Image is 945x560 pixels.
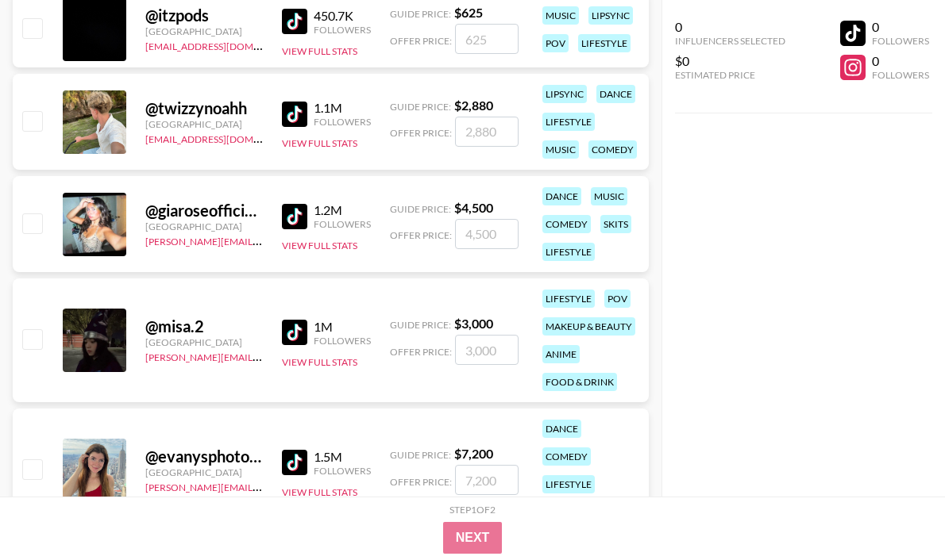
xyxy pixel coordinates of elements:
span: Offer Price: [390,229,452,241]
span: Guide Price: [390,449,451,461]
div: Step 1 of 2 [449,504,496,516]
div: Followers [314,24,371,36]
a: [PERSON_NAME][EMAIL_ADDRESS][DOMAIN_NAME] [145,232,380,247]
div: 1.5M [314,449,371,465]
img: TikTok [282,102,307,127]
img: TikTok [282,9,307,34]
strong: $ 2,880 [454,98,493,113]
div: [GEOGRAPHIC_DATA] [145,25,263,37]
div: comedy [588,140,637,159]
div: skits [600,215,631,233]
div: dance [542,187,581,205]
strong: $ 7,200 [454,446,493,461]
div: music [542,6,579,25]
span: Guide Price: [390,203,451,215]
span: Offer Price: [390,346,452,358]
div: $0 [675,53,785,69]
input: 3,000 [455,335,519,365]
div: [GEOGRAPHIC_DATA] [145,466,263,478]
img: TikTok [282,450,307,475]
span: Offer Price: [390,35,452,47]
div: pov [604,290,631,308]
div: 450.7K [314,8,371,24]
div: comedy [542,215,591,233]
div: lifestyle [578,34,631,52]
div: dance [542,420,581,438]
input: 7,200 [455,465,519,495]
button: View Full Stats [282,137,357,149]
span: Offer Price: [390,127,452,139]
div: 1M [314,319,371,335]
div: makeup & beauty [542,317,635,336]
strong: $ 3,000 [454,316,493,331]
span: Guide Price: [390,8,451,20]
div: Estimated Price [675,69,785,81]
div: [GEOGRAPHIC_DATA] [145,336,263,348]
img: TikTok [282,204,307,229]
button: View Full Stats [282,486,357,498]
span: Guide Price: [390,319,451,331]
span: Guide Price: [390,101,451,113]
div: @ evanysphotography [145,447,263,466]
div: 1.2M [314,202,371,218]
div: Followers [314,218,371,230]
div: Followers [314,116,371,128]
div: lipsync [588,6,633,25]
div: Influencers Selected [675,35,785,47]
div: music [591,187,627,205]
div: comedy [542,447,591,466]
div: @ giaroseofficial10 [145,201,263,221]
a: [PERSON_NAME][EMAIL_ADDRESS][DOMAIN_NAME] [145,478,380,493]
div: Followers [314,335,371,347]
strong: $ 4,500 [454,200,493,215]
iframe: Drift Widget Chat Controller [866,481,926,541]
input: 4,500 [455,219,519,249]
button: Next [443,522,503,554]
img: TikTok [282,320,307,345]
a: [PERSON_NAME][EMAIL_ADDRESS][DOMAIN_NAME] [145,348,380,363]
div: Followers [314,465,371,477]
div: Followers [872,35,929,47]
button: View Full Stats [282,240,357,251]
div: music [542,140,579,159]
div: food & drink [542,373,617,391]
div: 0 [675,19,785,35]
div: 0 [872,19,929,35]
span: Offer Price: [390,476,452,488]
div: dance [596,85,635,103]
div: lifestyle [542,290,595,308]
div: @ misa.2 [145,316,263,336]
div: @ itzpods [145,6,263,25]
a: [EMAIL_ADDRESS][DOMAIN_NAME] [145,37,305,52]
div: lifestyle [542,113,595,131]
div: 1.1M [314,100,371,116]
input: 625 [455,24,519,54]
div: anime [542,345,580,363]
div: 0 [872,53,929,69]
div: lifestyle [542,475,595,493]
button: View Full Stats [282,45,357,57]
div: [GEOGRAPHIC_DATA] [145,221,263,232]
strong: $ 625 [454,5,483,20]
div: [GEOGRAPHIC_DATA] [145,118,263,130]
button: View Full Stats [282,356,357,368]
div: pov [542,34,569,52]
div: Followers [872,69,929,81]
a: [EMAIL_ADDRESS][DOMAIN_NAME] [145,130,305,145]
div: @ twizzynoahh [145,98,263,118]
div: lipsync [542,85,587,103]
div: lifestyle [542,243,595,261]
input: 2,880 [455,117,519,147]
